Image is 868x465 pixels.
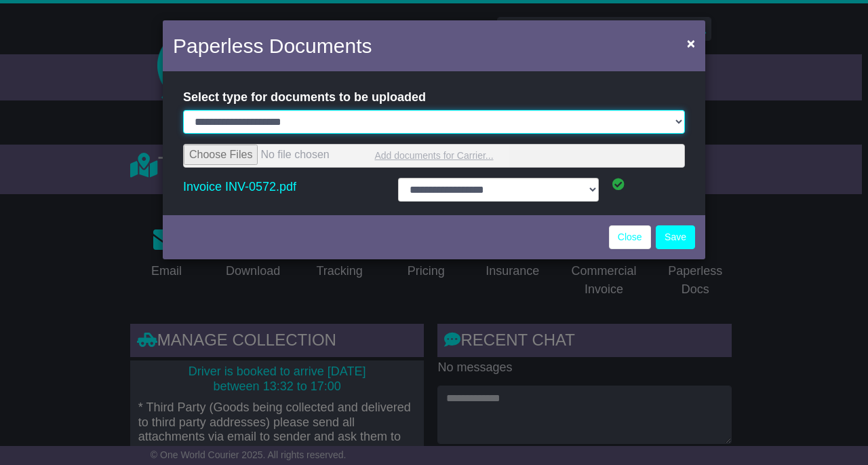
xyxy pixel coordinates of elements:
span: × [687,35,695,51]
a: Close [609,225,651,249]
button: Save [656,225,695,249]
label: Select type for documents to be uploaded [183,85,426,110]
button: Close [680,29,702,57]
a: Add documents for Carrier... [183,144,685,168]
a: Invoice INV-0572.pdf [183,176,296,197]
h4: Paperless Documents [173,31,372,61]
